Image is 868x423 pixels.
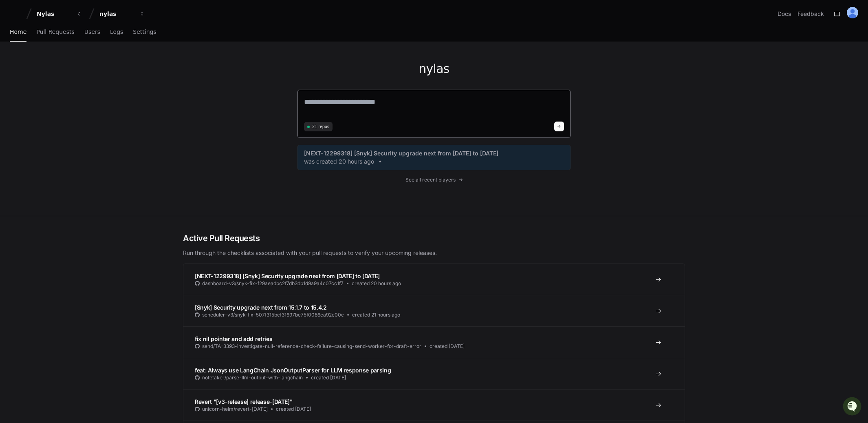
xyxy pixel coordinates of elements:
span: Logs [110,29,123,34]
a: Pull Requests [36,23,74,42]
a: Users [84,23,100,42]
span: Home [10,29,26,34]
div: We're available if you need us! [28,69,103,75]
img: PlayerZero [8,8,24,24]
a: [NEXT-12299318] [Snyk] Security upgrade next from [DATE] to [DATE]was created 20 hours ago [304,149,564,166]
span: send/TA-3393-investigate-null-reference-check-failure-causing-send-worker-for-draft-error [202,343,421,350]
a: feat: Always use LangChain JsonOutputParser for LLM response parsingnotetaker/parse-llm-output-wi... [183,358,685,389]
a: Powered byPylon [57,85,99,92]
span: created [DATE] [276,406,311,412]
span: Users [84,29,100,34]
span: Pull Requests [36,29,74,34]
span: [Snyk] Security upgrade next from 15.1.7 to 15.4.2 [195,304,327,311]
div: Start new chat [28,61,134,69]
span: Revert "[v3-release] release-[DATE]" [195,398,292,405]
span: dashboard-v3/snyk-fix-f29aeadbc2f7db3db1d9a9a4c07cc1f7 [202,280,344,287]
a: Revert "[v3-release] release-[DATE]"unicorn-helm/revert-[DATE]created [DATE] [183,389,685,421]
span: [NEXT-12299318] [Snyk] Security upgrade next from [DATE] to [DATE] [195,272,380,279]
span: created 20 hours ago [352,280,401,287]
span: See all recent players [405,177,456,183]
a: Logs [110,23,123,42]
span: 21 repos [312,124,329,130]
img: 1756235613930-3d25f9e4-fa56-45dd-b3ad-e072dfbd1548 [8,61,23,75]
a: See all recent players [297,177,571,183]
a: fix nil pointer and add retriessend/TA-3393-investigate-null-reference-check-failure-causing-send... [183,326,685,358]
button: Nylas [33,7,86,21]
h2: Active Pull Requests [183,233,685,244]
a: Settings [133,23,156,42]
a: [NEXT-12299318] [Snyk] Security upgrade next from [DATE] to [DATE]dashboard-v3/snyk-fix-f29aeadbc... [183,264,685,295]
span: feat: Always use LangChain JsonOutputParser for LLM response parsing [195,367,391,374]
a: [Snyk] Security upgrade next from 15.1.7 to 15.4.2scheduler-v3/snyk-fix-507f315bcf31697be75f0086c... [183,295,685,326]
span: Settings [133,29,156,34]
span: [NEXT-12299318] [Snyk] Security upgrade next from [DATE] to [DATE] [304,149,498,157]
button: nylas [96,7,148,21]
span: created [DATE] [430,343,465,350]
a: Home [10,23,26,42]
button: Feedback [798,10,824,18]
img: ALV-UjUTLTKDo2-V5vjG4wR1buipwogKm1wWuvNrTAMaancOL2w8d8XiYMyzUPCyapUwVg1DhQ_h_MBM3ufQigANgFbfgRVfo... [847,7,858,18]
iframe: Open customer support [842,396,864,418]
span: notetaker/parse-llm-output-with-langchain [202,374,303,381]
span: fix nil pointer and add retries [195,335,272,342]
span: scheduler-v3/snyk-fix-507f315bcf31697be75f0086ca92e00c [202,312,344,318]
a: Docs [778,10,791,18]
span: created 21 hours ago [352,312,400,318]
button: Start new chat [139,63,148,73]
div: nylas [99,10,134,18]
span: unicorn-helm/revert-[DATE] [202,406,268,412]
span: was created 20 hours ago [304,157,374,166]
span: created [DATE] [311,374,346,381]
div: Welcome [8,33,148,46]
div: Nylas [37,10,72,18]
h1: nylas [297,62,571,76]
p: Run through the checklists associated with your pull requests to verify your upcoming releases. [183,249,685,257]
span: Pylon [81,86,99,92]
